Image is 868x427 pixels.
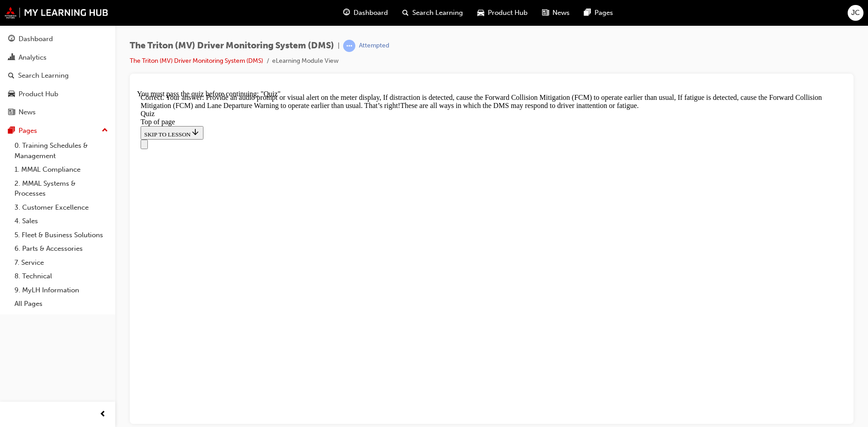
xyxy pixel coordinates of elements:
a: 7. Service [11,256,112,270]
span: Search Learning [412,8,463,18]
a: Analytics [4,49,112,66]
div: News [19,107,36,117]
span: News [552,8,570,18]
a: search-iconSearch Learning [395,4,470,22]
img: mmal [5,7,108,19]
a: All Pages [11,297,112,311]
button: Pages [4,122,112,139]
span: search-icon [8,72,14,80]
a: 8. Technical [11,269,112,283]
div: Attempted [359,42,389,50]
span: car-icon [8,90,15,99]
div: Correct. Your answer: Provide an audio prompt or visual alert on the meter display, If distractio... [4,4,706,20]
div: Analytics [19,52,47,63]
a: News [4,104,112,121]
span: pages-icon [8,127,15,135]
button: Open navigation menu [4,50,11,59]
a: guage-iconDashboard [336,4,395,22]
li: eLearning Module View [272,56,339,66]
div: Pages [19,126,37,136]
button: SKIP TO LESSON [4,36,66,50]
span: prev-icon [99,409,106,420]
a: 6. Parts & Accessories [11,242,112,256]
a: The Triton (MV) Driver Monitoring System (DMS) [130,57,263,65]
span: Pages [594,8,613,18]
div: Top of page [4,28,706,36]
a: 0. Training Schedules & Management [11,139,112,163]
span: JC [851,8,860,18]
a: car-iconProduct Hub [470,4,535,22]
span: The Triton (MV) Driver Monitoring System (DMS) [130,41,334,51]
a: 5. Fleet & Business Solutions [11,228,112,242]
span: guage-icon [8,35,15,43]
button: DashboardAnalyticsSearch LearningProduct HubNews [4,29,112,122]
a: Search Learning [4,67,112,84]
div: Search Learning [18,70,69,81]
span: pages-icon [584,7,591,19]
span: | [338,41,340,51]
span: chart-icon [8,54,15,62]
button: JC [848,5,863,21]
span: SKIP TO LESSON [7,41,63,48]
a: 9. MyLH Information [11,283,112,297]
a: Product Hub [4,86,112,103]
div: Dashboard [19,34,53,44]
div: Quiz [4,20,706,28]
span: up-icon [102,125,108,136]
span: Dashboard [354,8,388,18]
span: Product Hub [488,8,528,18]
a: Dashboard [4,31,112,47]
span: search-icon [402,7,409,19]
a: 4. Sales [11,214,112,228]
a: 3. Customer Excellence [11,201,112,215]
span: guage-icon [343,7,350,19]
a: 2. MMAL Systems & Processes [11,177,112,201]
span: news-icon [542,7,549,19]
a: news-iconNews [535,4,577,22]
span: car-icon [477,7,484,19]
span: news-icon [8,108,15,117]
a: 1. MMAL Compliance [11,163,112,177]
div: Product Hub [19,89,58,99]
a: pages-iconPages [577,4,620,22]
span: learningRecordVerb_ATTEMPT-icon [343,40,355,52]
